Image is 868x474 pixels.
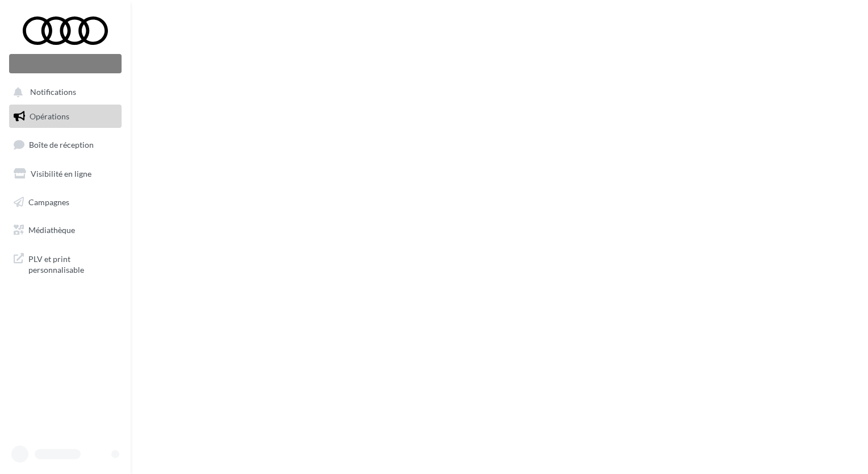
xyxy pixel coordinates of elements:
a: Campagnes [7,190,124,214]
a: Boîte de réception [7,132,124,157]
span: Médiathèque [28,225,75,235]
span: Notifications [30,88,76,97]
a: PLV et print personnalisable [7,247,124,280]
div: Nouvelle campagne [9,54,122,73]
a: Opérations [7,105,124,128]
a: Médiathèque [7,218,124,242]
span: Campagnes [28,197,69,206]
a: Visibilité en ligne [7,162,124,186]
span: PLV et print personnalisable [28,251,117,276]
span: Visibilité en ligne [31,169,91,178]
span: Boîte de réception [29,140,94,149]
span: Opérations [30,111,69,121]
